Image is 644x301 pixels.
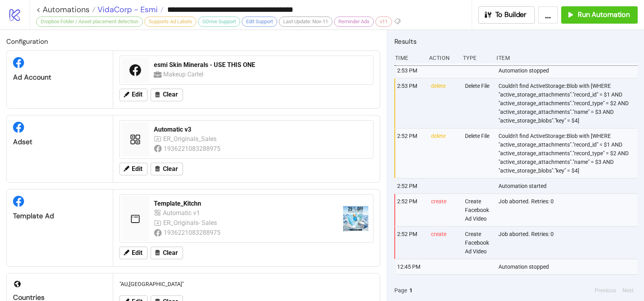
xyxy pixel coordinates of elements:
[394,36,638,46] h2: Results
[478,6,535,24] button: To Builder
[132,249,142,256] span: Edit
[163,134,218,144] div: ER_Originals_Sales
[396,259,425,274] div: 12:45 PM
[144,17,196,27] div: Supports Ad Labels
[95,4,158,15] span: VidaCorp - Esmi
[151,89,183,101] button: Clear
[119,89,147,101] button: Edit
[498,128,640,178] div: Couldn't find ActiveStorage::Blob with [WHERE "active_storage_attachments"."record_id" = $1 AND "...
[498,63,640,78] div: Automation stopped
[496,50,638,65] div: Item
[6,36,380,46] h2: Configuration
[620,286,636,295] button: Next
[164,144,222,154] div: 1936221083288975
[132,91,142,98] span: Edit
[407,286,415,295] button: 1
[394,286,407,295] span: Page
[464,227,493,259] div: Create Facebook Ad Video
[343,206,368,231] img: https://scontent-fra5-2.xx.fbcdn.net/v/t45.1600-4/524873932_1842414079984945_397294475026080719_n...
[119,163,147,175] button: Edit
[198,17,240,27] div: GDrive Support
[132,165,142,173] span: Edit
[396,128,425,178] div: 2:52 PM
[13,212,106,221] div: Template Ad
[578,10,630,19] span: Run Automation
[394,50,423,65] div: Time
[464,128,493,178] div: Delete File
[396,194,425,226] div: 2:52 PM
[163,218,218,228] div: ER_Originals- Sales
[464,194,493,226] div: Create Facebook Ad Video
[154,199,337,208] div: Template_Kitchn
[36,17,143,27] div: Dropbox Folder / Asset placement detection
[495,10,527,19] span: To Builder
[498,78,640,128] div: Couldn't find ActiveStorage::Blob with [WHERE "active_storage_attachments"."record_id" = $1 AND "...
[116,277,377,292] div: "AU,[GEOGRAPHIC_DATA]"
[154,125,368,134] div: Automatic v3
[428,50,457,65] div: Action
[163,165,178,173] span: Clear
[13,73,106,82] div: Ad Account
[151,247,183,259] button: Clear
[464,78,493,128] div: Delete File
[396,63,425,78] div: 2:53 PM
[396,178,425,193] div: 2:52 PM
[430,78,459,128] div: delete
[163,91,178,98] span: Clear
[242,17,277,27] div: Edit Support
[154,61,368,69] div: esmi Skin Minerals - USE THIS ONE
[498,194,640,226] div: Job aborted. Retries: 0
[538,6,558,24] button: ...
[163,249,178,256] span: Clear
[462,50,491,65] div: Type
[498,227,640,259] div: Job aborted. Retries: 0
[151,163,183,175] button: Clear
[430,128,459,178] div: delete
[163,69,205,79] div: Makeup Cartel
[430,227,459,259] div: create
[430,194,459,226] div: create
[36,6,95,13] a: < Automations
[561,6,638,24] button: Run Automation
[95,6,164,13] a: VidaCorp - Esmi
[334,17,374,27] div: Reminder Ads
[396,78,425,128] div: 2:53 PM
[592,286,618,295] button: Previous
[498,178,640,193] div: Automation started
[498,259,640,274] div: Automation stopped
[375,17,392,27] div: v11
[396,227,425,259] div: 2:52 PM
[13,137,106,147] div: Adset
[279,17,332,27] div: Last Update: Nov-11
[119,247,147,259] button: Edit
[163,208,202,218] div: Automatic v1
[164,228,222,238] div: 1936221083288975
